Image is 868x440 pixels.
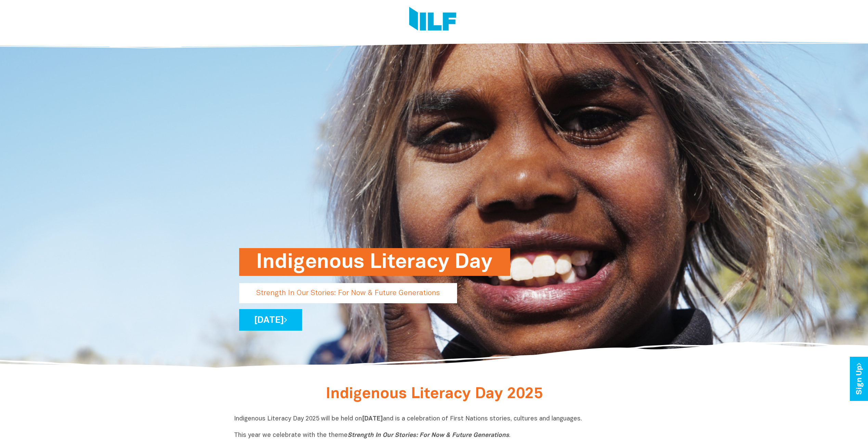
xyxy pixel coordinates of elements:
[348,432,509,438] i: Strength In Our Stories: For Now & Future Generations
[326,387,543,401] span: Indigenous Literacy Day 2025
[409,7,456,33] img: Logo
[256,248,493,276] h1: Indigenous Literacy Day
[239,283,457,303] p: Strength In Our Stories: For Now & Future Generations
[362,416,383,422] b: [DATE]
[239,309,302,331] a: [DATE]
